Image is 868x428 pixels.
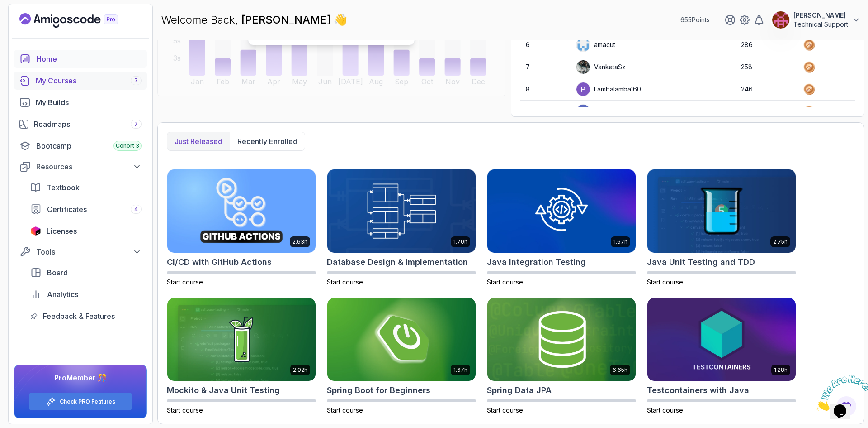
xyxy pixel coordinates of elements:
[736,56,797,78] td: 258
[647,406,683,414] span: Start course
[25,285,147,303] a: analytics
[167,384,280,397] h2: Mockito & Java Unit Testing
[47,226,77,236] span: Licenses
[647,278,683,286] span: Start course
[167,406,203,414] span: Start course
[487,169,636,253] img: Java Integration Testing card
[576,82,590,96] img: user profile image
[134,206,138,213] span: 4
[520,78,571,101] td: 8
[36,75,142,86] div: My Courses
[576,60,590,74] img: user profile image
[772,11,789,29] img: user profile image
[14,50,147,68] a: home
[43,311,115,322] span: Feedback & Features
[36,97,142,108] div: My Builds
[167,169,316,287] a: CI/CD with GitHub Actions card2.63hCI/CD with GitHub ActionsStart course
[36,53,142,64] div: Home
[487,298,636,381] img: Spring Data JPA card
[487,298,636,415] a: Spring Data JPA card6.65hSpring Data JPAStart course
[576,82,641,96] div: Lambalamba160
[47,267,68,278] span: Board
[647,256,755,269] h2: Java Unit Testing and TDD
[736,101,797,123] td: 219
[167,298,316,381] img: Mockito & Java Unit Testing card
[772,11,861,29] button: user profile image[PERSON_NAME]Technical Support
[487,278,523,286] span: Start course
[167,256,272,269] h2: CI/CD with GitHub Actions
[36,246,142,257] div: Tools
[736,78,797,101] td: 246
[334,13,347,27] span: 👋
[14,115,147,133] a: roadmaps
[36,140,142,151] div: Bootcamp
[613,366,627,374] p: 6.65h
[167,132,230,150] button: Just released
[167,278,203,286] span: Start course
[520,56,571,78] td: 7
[60,398,115,405] a: Check PRO Features
[576,38,590,52] img: user profile image
[36,161,142,172] div: Resources
[25,307,147,325] a: feedback
[25,178,147,197] a: textbook
[647,298,796,415] a: Testcontainers with Java card1.28hTestcontainers with JavaStart course
[134,77,138,84] span: 7
[14,137,147,155] a: bootcamp
[241,13,334,26] span: [PERSON_NAME]
[25,264,147,282] a: board
[47,182,80,193] span: Textbook
[680,15,710,24] p: 655 Points
[647,169,796,253] img: Java Unit Testing and TDD card
[327,278,363,286] span: Start course
[773,238,788,245] p: 2.75h
[293,366,307,374] p: 2.02h
[453,238,467,245] p: 1.70h
[736,34,797,56] td: 286
[167,169,316,253] img: CI/CD with GitHub Actions card
[34,119,142,130] div: Roadmaps
[47,289,78,300] span: Analytics
[4,4,60,39] img: Chat attention grabber
[230,132,305,150] button: Recently enrolled
[292,238,307,245] p: 2.63h
[576,60,626,74] div: VankataSz
[453,366,467,374] p: 1.67h
[793,11,848,20] p: [PERSON_NAME]
[47,204,87,215] span: Certificates
[520,101,571,123] td: 9
[327,384,430,397] h2: Spring Boot for Beginners
[30,226,41,236] img: jetbrains icon
[175,136,222,147] p: Just released
[327,169,476,287] a: Database Design & Implementation card1.70hDatabase Design & ImplementationStart course
[14,159,147,175] button: Resources
[487,384,552,397] h2: Spring Data JPA
[793,20,848,29] p: Technical Support
[116,142,139,149] span: Cohort 3
[774,366,788,374] p: 1.28h
[576,104,608,119] div: rx03
[25,222,147,240] a: licenses
[327,256,468,269] h2: Database Design & Implementation
[237,136,297,147] p: Recently enrolled
[647,384,749,397] h2: Testcontainers with Java
[327,298,476,415] a: Spring Boot for Beginners card1.67hSpring Boot for BeginnersStart course
[487,256,586,269] h2: Java Integration Testing
[14,244,147,260] button: Tools
[647,298,796,381] img: Testcontainers with Java card
[576,105,590,118] img: user profile image
[161,13,347,27] p: Welcome Back,
[487,169,636,287] a: Java Integration Testing card1.67hJava Integration TestingStart course
[613,238,627,245] p: 1.67h
[327,298,476,381] img: Spring Boot for Beginners card
[19,13,139,28] a: Landing page
[327,406,363,414] span: Start course
[520,34,571,56] td: 6
[487,406,523,414] span: Start course
[25,200,147,218] a: certificates
[14,72,147,90] a: courses
[134,120,138,128] span: 7
[812,371,868,414] iframe: chat widget
[327,169,476,253] img: Database Design & Implementation card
